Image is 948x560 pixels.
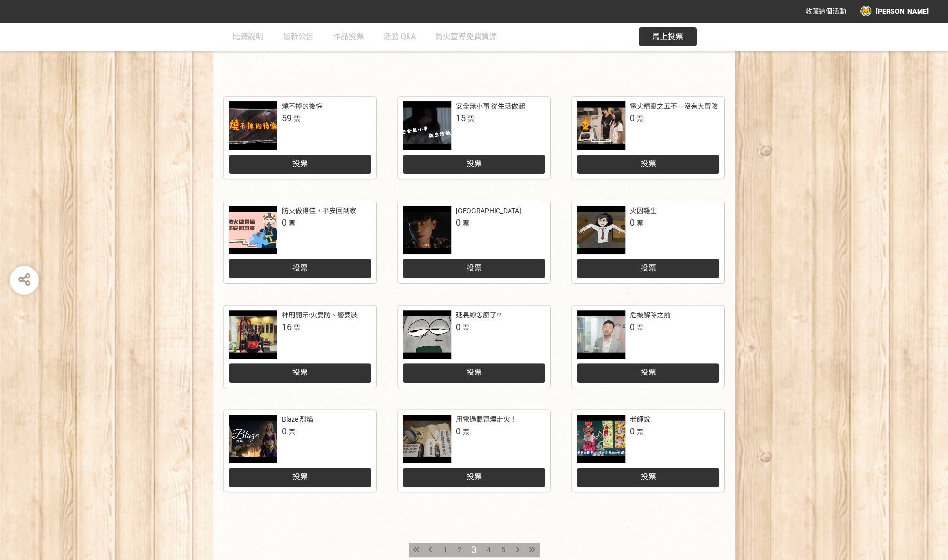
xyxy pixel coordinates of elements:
a: 神明開示:火要防、警要裝16票投票 [224,305,376,388]
span: 票 [289,428,295,436]
a: [GEOGRAPHIC_DATA]0票投票 [398,201,550,283]
span: 2 [458,546,462,554]
span: 票 [637,324,643,331]
span: 16 [282,322,292,332]
span: 投票 [466,159,481,168]
a: 用電過載冒煙走火！0票投票 [398,410,550,492]
div: 危機解除之前 [630,310,671,320]
div: 燒不掉的後悔 [282,101,322,112]
span: 票 [289,219,295,227]
a: Blaze 烈焰0票投票 [224,410,376,492]
span: 59 [282,113,292,123]
a: 老師說0票投票 [572,410,724,492]
span: 0 [630,426,635,436]
span: 票 [637,219,643,227]
span: 0 [630,217,635,228]
div: 老師說 [630,415,650,425]
a: 火因雜生0票投票 [572,201,724,283]
span: 比賽說明 [233,32,263,41]
span: 投票 [466,263,481,273]
a: 危機解除之前0票投票 [572,305,724,388]
a: 安全無小事 從生活做起15票投票 [398,97,550,179]
span: 投票 [292,159,307,168]
div: 火因雜生 [630,206,657,216]
span: 0 [456,426,461,436]
a: 作品投票 [333,22,364,51]
span: 票 [637,115,643,123]
span: 投票 [640,472,656,481]
span: 作品投票 [333,32,364,41]
div: 神明開示:火要防、警要裝 [282,310,358,320]
span: 活動 Q&A [383,32,416,41]
span: 票 [463,219,469,227]
span: 0 [456,322,461,332]
span: 1 [443,546,447,554]
span: 馬上投票 [652,32,683,41]
span: 投票 [640,263,656,273]
div: 安全無小事 從生活做起 [456,101,525,112]
span: 0 [630,113,635,123]
div: 延長線怎麼了!? [456,310,502,320]
span: 0 [456,217,461,228]
a: 活動 Q&A [383,22,416,51]
span: 投票 [640,159,656,168]
a: 燒不掉的後悔59票投票 [224,97,376,179]
span: 投票 [466,368,481,377]
a: 最新公告 [283,22,314,51]
span: 最新公告 [283,32,314,41]
a: 電火精靈之五不一沒有大冒險0票投票 [572,97,724,179]
span: 票 [463,324,469,331]
span: 投票 [292,472,307,481]
span: 票 [637,428,643,436]
span: 0 [282,426,287,436]
span: 票 [467,115,474,123]
span: 0 [630,322,635,332]
a: 比賽說明 [233,22,263,51]
a: 防火做得佳，平安回到家0票投票 [224,201,376,283]
span: 5 [501,546,505,554]
span: 票 [293,115,300,123]
span: 票 [293,324,300,331]
span: 投票 [640,368,656,377]
span: 防火宣導免費資源 [435,32,497,41]
span: 0 [282,217,287,228]
div: 用電過載冒煙走火！ [456,415,517,425]
span: 4 [487,546,491,554]
div: Blaze 烈焰 [282,415,313,425]
span: 15 [456,113,466,123]
span: 投票 [466,472,481,481]
button: 馬上投票 [639,27,697,46]
div: 電火精靈之五不一沒有大冒險 [630,101,718,112]
a: 延長線怎麼了!?0票投票 [398,305,550,388]
div: 防火做得佳，平安回到家 [282,206,356,216]
span: 投票 [292,368,307,377]
span: 3 [471,544,477,556]
span: 收藏這個活動 [805,7,846,15]
a: 防火宣導免費資源 [435,22,497,51]
span: 票 [463,428,469,436]
div: [GEOGRAPHIC_DATA] [456,206,521,216]
span: 投票 [292,263,307,273]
